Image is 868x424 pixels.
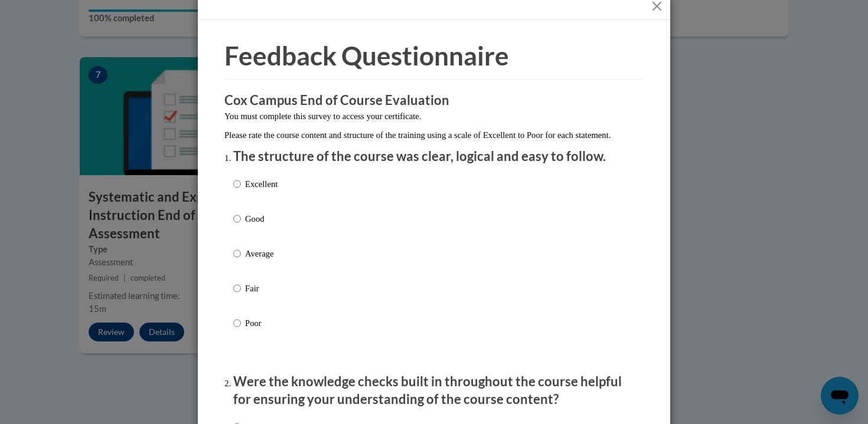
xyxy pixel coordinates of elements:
input: Average [233,247,241,260]
p: Were the knowledge checks built in throughout the course helpful for ensuring your understanding ... [233,373,635,409]
p: Average [245,247,278,260]
p: Good [245,212,278,225]
input: Poor [233,317,241,330]
input: Excellent [233,178,241,190]
h3: Cox Campus End of Course Evaluation [224,91,644,110]
input: Fair [233,282,241,295]
input: Good [233,212,241,225]
p: You must complete this survey to access your certificate. [224,110,644,123]
span: Feedback Questionnaire [224,40,509,71]
p: Poor [245,317,278,330]
p: Please rate the course content and structure of the training using a scale of Excellent to Poor f... [224,129,644,142]
p: The structure of the course was clear, logical and easy to follow. [233,147,635,166]
p: Excellent [245,178,278,190]
p: Fair [245,282,278,295]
